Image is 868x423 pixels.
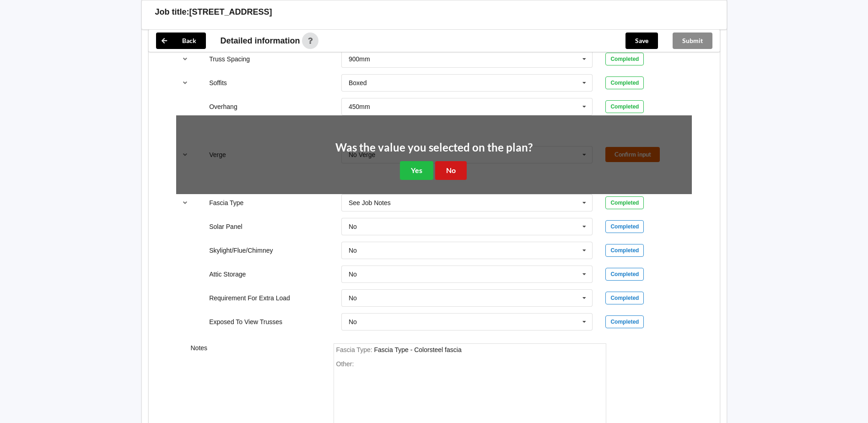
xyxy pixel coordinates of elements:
[209,223,242,230] label: Solar Panel
[349,247,357,254] div: No
[209,247,273,254] label: Skylight/Flue/Chimney
[605,220,644,233] div: Completed
[349,56,370,62] div: 900mm
[349,271,357,277] div: No
[336,346,374,353] span: Fascia Type :
[155,7,189,17] h3: Job title:
[156,33,206,49] button: Back
[374,346,462,353] div: FasciaType
[349,103,370,110] div: 450mm
[209,271,246,278] label: Attic Storage
[189,7,272,17] h3: [STREET_ADDRESS]
[349,295,357,301] div: No
[349,80,367,86] div: Boxed
[625,33,658,49] button: Save
[209,55,250,63] label: Truss Spacing
[209,199,243,206] label: Fascia Type
[605,100,644,113] div: Completed
[605,292,644,304] div: Completed
[349,200,391,206] div: See Job Notes
[221,37,300,45] span: Detailed information
[605,315,644,328] div: Completed
[605,244,644,257] div: Completed
[209,318,282,325] label: Exposed To View Trusses
[209,294,290,302] label: Requirement For Extra Load
[400,161,433,180] button: Yes
[605,53,644,65] div: Completed
[605,268,644,281] div: Completed
[176,195,194,211] button: reference-toggle
[209,79,227,87] label: Soffits
[605,76,644,89] div: Completed
[209,103,237,110] label: Overhang
[435,161,467,180] button: No
[349,319,357,325] div: No
[349,223,357,230] div: No
[176,51,194,67] button: reference-toggle
[335,141,533,155] h2: Was the value you selected on the plan?
[605,196,644,209] div: Completed
[336,360,354,368] span: Other:
[176,75,194,91] button: reference-toggle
